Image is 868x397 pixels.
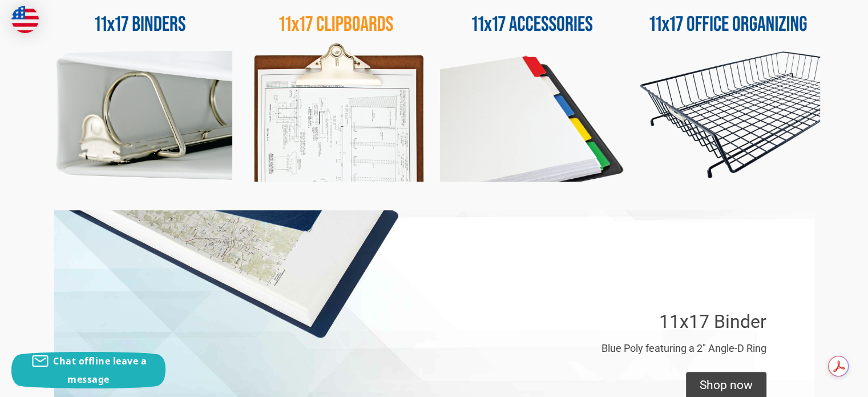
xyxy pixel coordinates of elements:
p: Blue Poly featuring a 2" Angle-D Ring [601,340,766,356]
div: Shop now [700,376,753,395]
button: Chat offline leave a message [11,352,165,388]
img: duty and tax information for United States [11,6,39,33]
span: Chat offline leave a message [53,355,147,386]
p: 11x17 Binder [659,308,766,335]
